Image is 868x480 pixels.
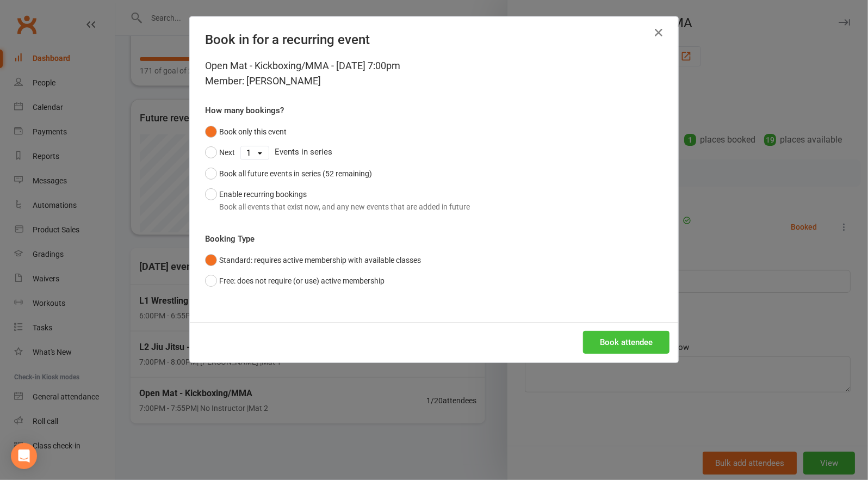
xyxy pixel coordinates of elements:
div: Open Intercom Messenger [11,443,37,469]
button: Book all future events in series (52 remaining) [205,163,372,184]
button: Standard: requires active membership with available classes [205,250,421,270]
button: Book attendee [583,331,669,354]
div: Events in series [205,142,663,163]
button: Book only this event [205,121,287,142]
div: Book all future events in series (52 remaining) [219,168,372,180]
button: Close [650,24,667,41]
label: Booking Type [205,232,255,245]
div: Open Mat - Kickboxing/MMA - [DATE] 7:00pm Member: [PERSON_NAME] [205,58,663,89]
div: Book all events that exist now, and any new events that are added in future [219,201,470,213]
button: Enable recurring bookingsBook all events that exist now, and any new events that are added in future [205,184,470,217]
label: How many bookings? [205,104,284,117]
button: Free: does not require (or use) active membership [205,270,385,291]
h4: Book in for a recurring event [205,32,663,47]
button: Next [205,142,235,163]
